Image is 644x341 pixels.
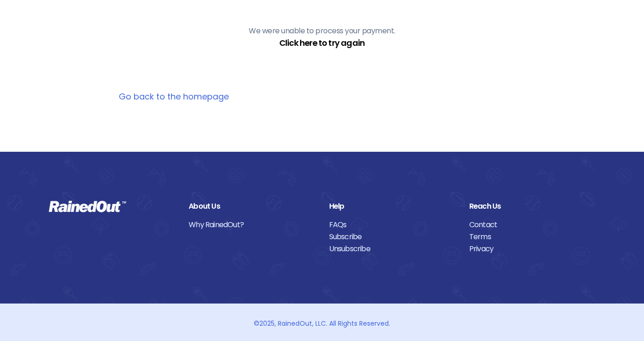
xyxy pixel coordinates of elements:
[329,231,455,243] a: Subscribe
[469,243,595,255] a: Privacy
[329,200,455,212] div: Help
[469,219,595,231] a: Contact
[469,200,595,212] div: Reach Us
[189,200,315,212] div: About Us
[189,219,315,231] a: Why RainedOut?
[329,219,455,231] a: FAQs
[279,37,365,49] a: Click here to try again
[469,231,595,243] a: Terms
[249,25,395,37] p: We were unable to process your payment.
[119,91,229,102] a: Go back to the homepage
[329,243,455,255] a: Unsubscribe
